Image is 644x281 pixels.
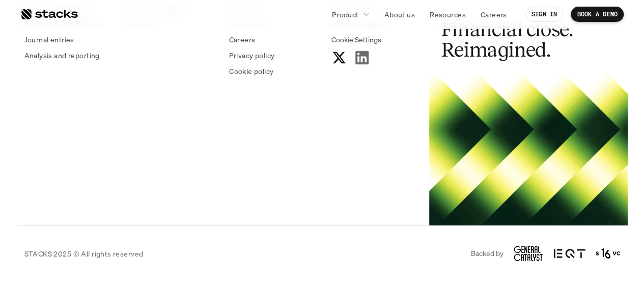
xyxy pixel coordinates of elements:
h2: Financial close. Reimagined. [441,19,594,60]
p: About us [384,9,415,20]
a: BOOK A DEMO [571,7,624,22]
p: Journal entries [24,34,74,45]
p: STACKS 2025 © All rights reserved [24,248,144,259]
a: Cookie policy [229,66,319,76]
span: Cookie Settings [331,34,381,45]
a: Analysis and reporting [24,50,115,61]
p: Careers [229,34,256,45]
p: Backed by [471,249,503,258]
button: Cookie Trigger [331,34,381,45]
p: BOOK A DEMO [577,11,618,18]
p: Privacy policy [229,50,275,61]
a: Resources [424,5,472,23]
a: Careers [229,34,319,45]
p: Cookie policy [229,66,273,76]
p: Analysis and reporting [24,50,100,61]
a: Careers [474,5,513,23]
a: Privacy policy [229,50,319,61]
a: About us [378,5,421,23]
a: Journal entries [24,34,115,45]
p: SIGN IN [531,11,557,18]
p: Resources [430,9,466,20]
p: Careers [481,9,507,20]
a: SIGN IN [525,7,564,22]
p: Product [332,9,359,20]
